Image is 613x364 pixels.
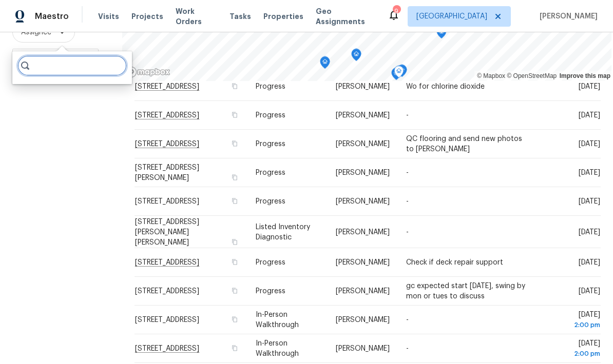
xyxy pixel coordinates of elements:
[579,259,600,266] span: [DATE]
[546,340,600,359] span: [DATE]
[579,140,600,148] span: [DATE]
[393,6,400,16] div: 9
[579,112,600,119] span: [DATE]
[256,223,310,240] span: Listed Inventory Diagnostic
[406,135,522,153] span: QC flooring and send new photos to [PERSON_NAME]
[535,11,598,22] span: [PERSON_NAME]
[406,198,409,205] span: -
[579,228,600,235] span: [DATE]
[560,72,610,79] a: Improve this map
[546,320,600,330] div: 2:00 pm
[256,311,299,329] span: In-Person Walkthrough
[336,316,390,323] span: [PERSON_NAME]
[316,6,375,27] span: Geo Assignments
[125,66,170,78] a: Mapbox homepage
[230,196,239,206] button: Copy Address
[406,316,409,323] span: -
[579,83,600,90] span: [DATE]
[230,139,239,148] button: Copy Address
[256,340,299,357] span: In-Person Walkthrough
[477,72,505,79] a: Mapbox
[21,27,51,37] span: Assignee
[230,110,239,119] button: Copy Address
[135,198,199,205] span: [STREET_ADDRESS]
[135,288,199,295] span: [STREET_ADDRESS]
[256,198,285,205] span: Progress
[135,164,199,181] span: [STREET_ADDRESS][PERSON_NAME]
[406,345,409,352] span: -
[256,169,285,176] span: Progress
[176,6,217,27] span: Work Orders
[351,49,361,65] div: Map marker
[336,228,390,235] span: [PERSON_NAME]
[397,65,407,80] div: Map marker
[336,169,390,176] span: [PERSON_NAME]
[336,140,390,148] span: [PERSON_NAME]
[256,140,285,148] span: Progress
[229,13,251,20] span: Tasks
[256,83,285,90] span: Progress
[35,11,69,22] span: Maestro
[230,343,239,353] button: Copy Address
[406,83,485,90] span: Wo for chlorine dioxide
[256,112,285,119] span: Progress
[135,218,199,246] span: [STREET_ADDRESS][PERSON_NAME][PERSON_NAME]
[230,315,239,324] button: Copy Address
[394,66,404,82] div: Map marker
[406,259,503,266] span: Check if deck repair support
[256,288,285,295] span: Progress
[391,68,401,84] div: Map marker
[336,345,390,352] span: [PERSON_NAME]
[507,72,557,79] a: OpenStreetMap
[336,112,390,119] span: [PERSON_NAME]
[336,259,390,266] span: [PERSON_NAME]
[263,11,303,22] span: Properties
[230,237,239,246] button: Copy Address
[256,259,285,266] span: Progress
[406,112,409,119] span: -
[406,169,409,176] span: -
[135,316,199,323] span: [STREET_ADDRESS]
[406,282,525,300] span: gc expected start [DATE], swing by mon or tues to discuss
[131,11,163,22] span: Projects
[546,311,600,330] span: [DATE]
[416,11,487,22] span: [GEOGRAPHIC_DATA]
[336,198,390,205] span: [PERSON_NAME]
[336,83,390,90] span: [PERSON_NAME]
[579,288,600,295] span: [DATE]
[320,56,330,72] div: Map marker
[579,169,600,176] span: [DATE]
[406,228,409,235] span: -
[436,26,447,42] div: Map marker
[230,173,239,182] button: Copy Address
[230,82,239,91] button: Copy Address
[336,288,390,295] span: [PERSON_NAME]
[230,257,239,267] button: Copy Address
[230,286,239,295] button: Copy Address
[546,349,600,359] div: 2:00 pm
[579,198,600,205] span: [DATE]
[98,11,119,22] span: Visits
